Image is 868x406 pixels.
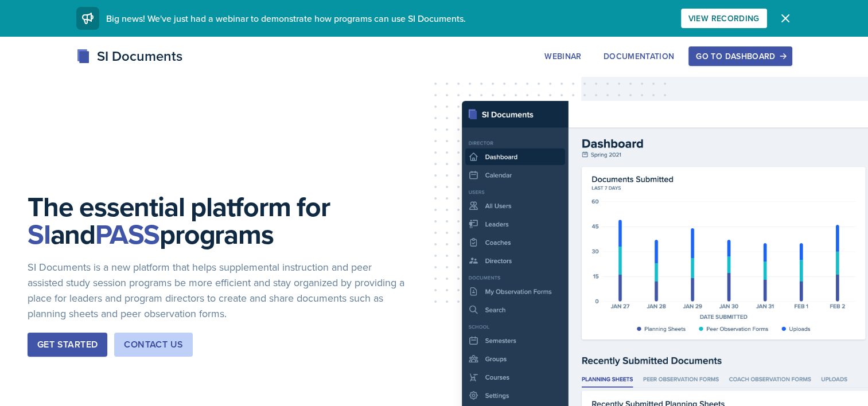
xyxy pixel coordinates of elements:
[114,333,193,357] button: Contact Us
[37,338,98,352] div: Get Started
[696,52,784,61] div: Go to Dashboard
[688,46,792,66] button: Go to Dashboard
[604,52,675,61] div: Documentation
[537,46,589,66] button: Webinar
[596,46,682,66] button: Documentation
[124,338,183,352] div: Contact Us
[106,12,466,25] span: Big news! We've just had a webinar to demonstrate how programs can use SI Documents.
[28,333,107,357] button: Get Started
[688,14,760,23] div: View Recording
[681,9,767,28] button: View Recording
[544,52,581,61] div: Webinar
[76,46,182,67] div: SI Documents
